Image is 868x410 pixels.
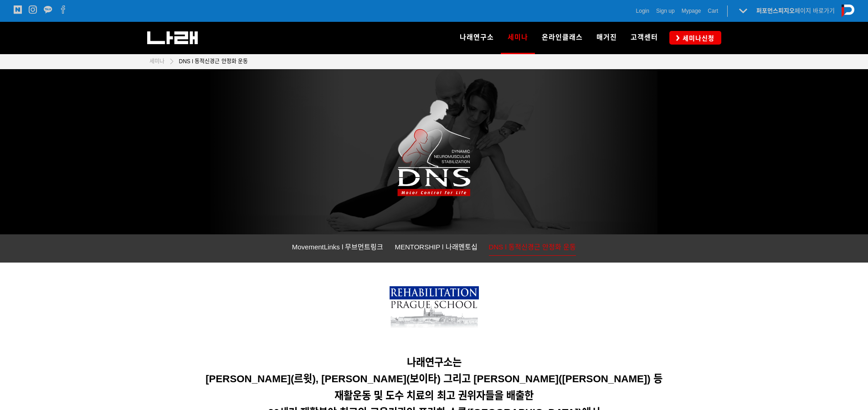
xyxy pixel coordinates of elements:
[669,31,721,44] a: 세미나신청
[708,6,718,15] a: Cart
[175,57,248,66] a: DNS l 동적신경근 안정화 운동
[542,33,583,41] span: 온라인클래스
[756,7,835,14] a: 퍼포먼스피지오페이지 바로가기
[656,6,675,15] a: Sign up
[205,373,663,385] span: [PERSON_NAME](르윗), [PERSON_NAME](보이타) 그리고 [PERSON_NAME]([PERSON_NAME]) 등
[390,286,479,333] img: 7bd3899b73cc6.png
[535,22,590,54] a: 온라인클래스
[624,22,665,54] a: 고객센터
[508,30,528,45] span: 세미나
[395,241,477,255] a: MENTORSHIP l 나래멘토십
[680,34,714,43] span: 세미나신청
[489,241,576,256] a: DNS l 동적신경근 안정화 운동
[460,33,494,41] span: 나래연구소
[631,33,658,41] span: 고객센터
[292,243,384,251] span: MovementLinks l 무브먼트링크
[453,22,501,54] a: 나래연구소
[334,390,534,401] span: 재활운동 및 도수 치료의 최고 권위자들을 배출한
[756,7,795,14] strong: 퍼포먼스피지오
[596,33,617,41] span: 매거진
[292,241,384,255] a: MovementLinks l 무브먼트링크
[149,58,164,65] span: 세미나
[407,357,462,368] span: 나래연구소는
[501,22,535,54] a: 세미나
[590,22,624,54] a: 매거진
[149,57,164,66] a: 세미나
[682,6,701,15] a: Mypage
[179,58,248,65] span: DNS l 동적신경근 안정화 운동
[636,6,649,15] a: Login
[395,243,477,251] span: MENTORSHIP l 나래멘토십
[489,243,576,251] span: DNS l 동적신경근 안정화 운동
